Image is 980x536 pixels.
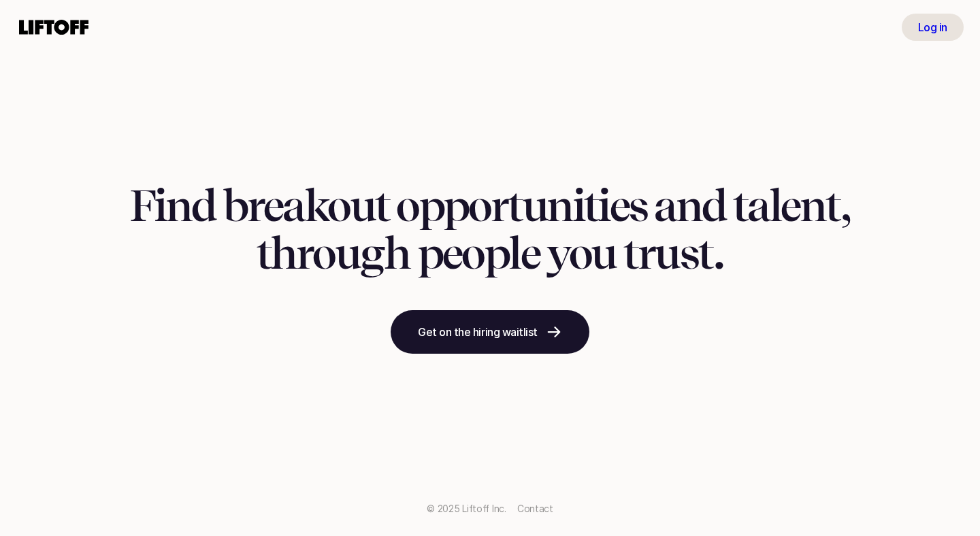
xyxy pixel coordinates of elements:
a: Contact [517,503,553,514]
a: Log in [902,14,964,41]
a: Get on the hiring waitlist [391,310,589,354]
p: © 2025 Liftoff Inc. [427,502,506,516]
p: Log in [918,19,947,35]
h1: Find breakout opportunities and talent, through people you trust. [130,182,850,278]
p: Get on the hiring waitlist [418,324,538,340]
